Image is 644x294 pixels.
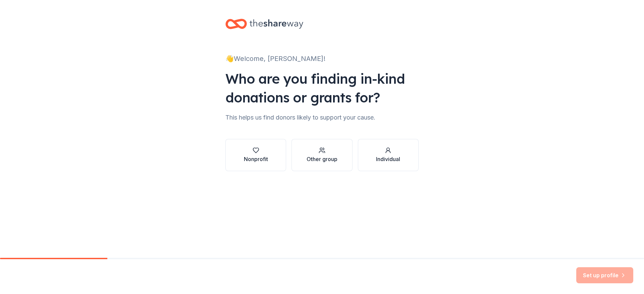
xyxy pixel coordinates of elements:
div: Who are you finding in-kind donations or grants for? [225,69,419,107]
button: Individual [358,139,419,171]
button: Other group [291,139,352,171]
div: Nonprofit [244,155,268,163]
div: This helps us find donors likely to support your cause. [225,112,419,123]
div: Individual [376,155,400,163]
button: Nonprofit [225,139,286,171]
div: Other group [307,155,337,163]
div: 👋 Welcome, [PERSON_NAME]! [225,53,419,64]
